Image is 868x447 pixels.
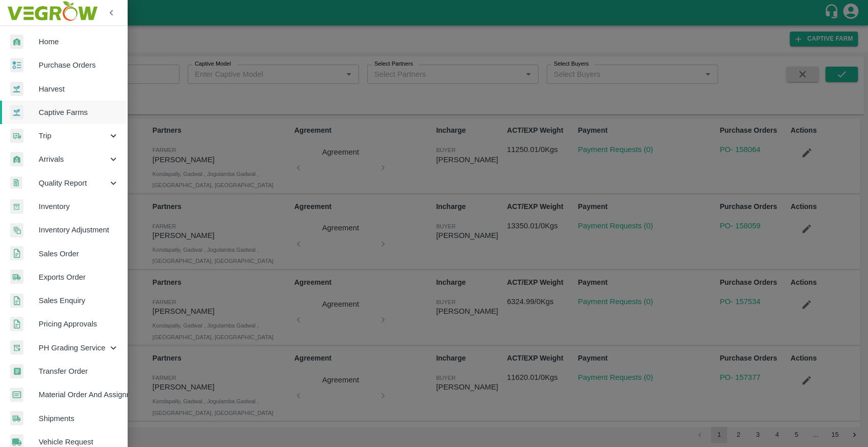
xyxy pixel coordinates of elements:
[39,83,119,95] span: Harvest
[39,295,119,306] span: Sales Enquiry
[10,317,23,332] img: sales
[10,388,23,402] img: centralMaterial
[39,177,108,189] span: Quality Report
[10,105,23,120] img: harvest
[10,364,23,379] img: whTransfer
[39,36,119,47] span: Home
[39,59,119,71] span: Purchase Orders
[39,342,108,353] span: PH Grading Service
[39,389,119,400] span: Material Order And Assignment
[10,176,22,189] img: qualityReport
[10,152,23,167] img: whArrival
[10,81,23,97] img: harvest
[10,340,23,355] img: whTracker
[10,199,23,214] img: whInventory
[10,246,23,261] img: sales
[10,293,23,308] img: sales
[10,411,23,426] img: shipments
[39,201,119,212] span: Inventory
[39,318,119,330] span: Pricing Approvals
[10,270,23,284] img: shipments
[10,35,23,49] img: whArrival
[10,129,23,143] img: delivery
[10,223,23,237] img: inventory
[39,107,119,118] span: Captive Farms
[10,58,23,73] img: reciept
[39,130,108,141] span: Trip
[39,224,119,235] span: Inventory Adjustment
[39,154,108,165] span: Arrivals
[39,366,119,377] span: Transfer Order
[39,272,119,283] span: Exports Order
[39,413,119,424] span: Shipments
[39,248,119,259] span: Sales Order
